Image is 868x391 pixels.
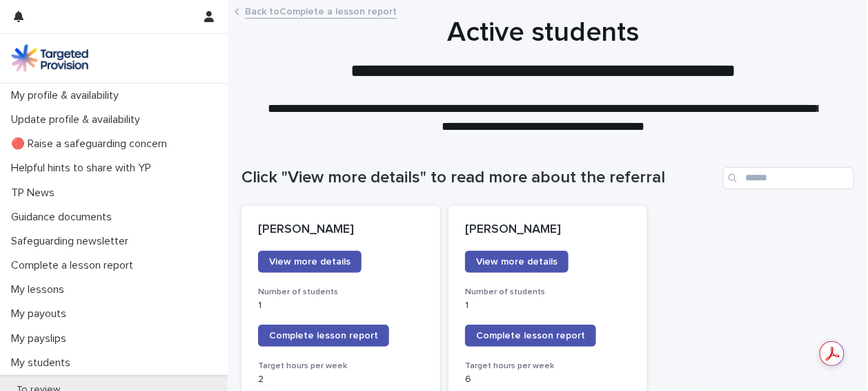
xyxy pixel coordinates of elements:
[6,235,139,248] p: Safeguarding newsletter
[258,300,424,312] p: 1
[6,187,66,200] p: TP News
[258,287,424,298] h3: Number of students
[465,361,631,372] h3: Target hours per week
[6,356,81,370] p: My students
[258,251,362,273] a: View more details
[258,374,424,385] p: 2
[6,211,123,224] p: Guidance documents
[6,332,77,345] p: My payslips
[241,168,718,188] h1: Click "View more details" to read more about the referral
[465,374,631,385] p: 6
[6,89,130,102] p: My profile & availability
[465,251,569,273] a: View more details
[11,44,88,72] img: M5nRWzHhSzIhMunXDL62
[6,137,178,151] p: 🔴 Raise a safeguarding concern
[723,167,854,189] input: Search
[465,300,631,312] p: 1
[245,3,397,19] a: Back toComplete a lesson report
[465,222,631,238] p: [PERSON_NAME]
[476,257,558,267] span: View more details
[476,331,585,341] span: Complete lesson report
[6,162,162,175] p: Helpful hints to share with YP
[258,325,389,347] a: Complete lesson report
[6,307,77,321] p: My payouts
[258,222,424,238] p: [PERSON_NAME]
[6,283,75,296] p: My lessons
[6,259,144,272] p: Complete a lesson report
[465,287,631,298] h3: Number of students
[6,113,151,126] p: Update profile & availability
[465,325,596,347] a: Complete lesson report
[269,331,378,341] span: Complete lesson report
[269,257,351,267] span: View more details
[241,16,845,49] h1: Active students
[258,361,424,372] h3: Target hours per week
